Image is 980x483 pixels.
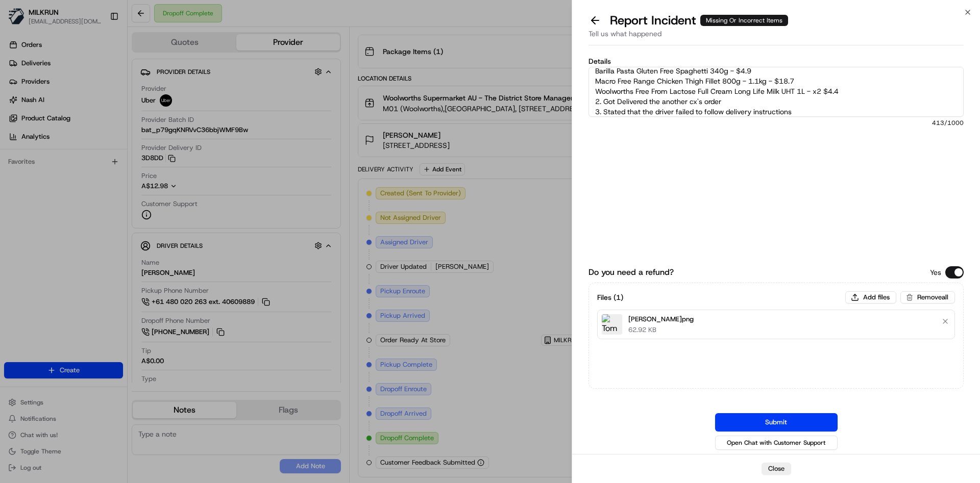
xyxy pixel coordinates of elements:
button: Close [762,463,791,475]
button: Submit [715,413,838,431]
p: Yes [930,267,941,277]
span: 413 /1000 [589,119,964,127]
div: Tell us what happened [589,29,964,45]
button: Open Chat with Customer Support [715,436,838,450]
label: Do you need a refund? [589,266,674,278]
h3: Files ( 1 ) [597,292,623,302]
label: Details [589,58,964,65]
button: Add files [845,291,896,303]
p: Report Incident [610,12,788,29]
button: Removeall [900,291,955,303]
p: [PERSON_NAME]png [628,314,694,324]
p: 62.92 KB [628,325,694,335]
textarea: Hi Team, Cx has reached out with multiple complaints from their most recent delivery. 1. The Cx w... [589,67,964,117]
img: Tom P.png [602,314,622,335]
button: Remove file [938,314,952,328]
div: Missing Or Incorrect Items [700,15,788,26]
